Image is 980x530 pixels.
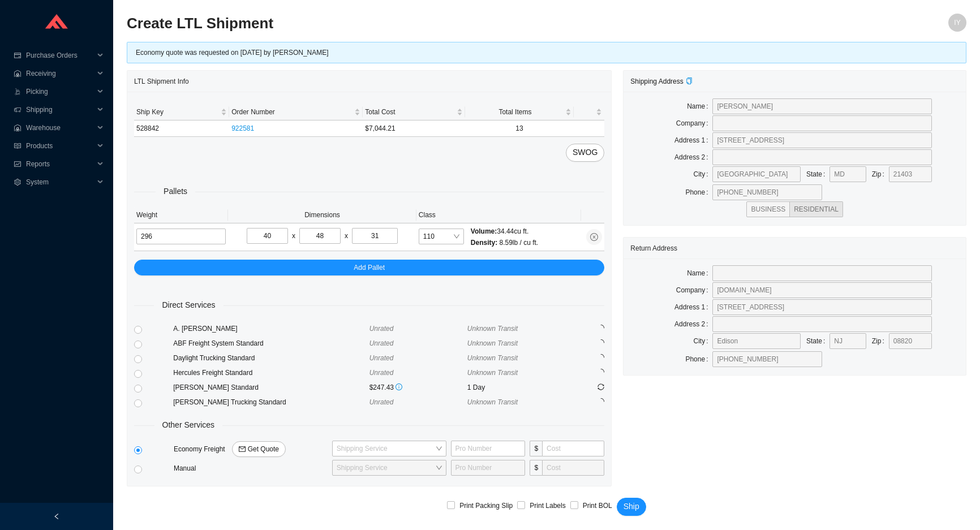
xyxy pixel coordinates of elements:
span: Unknown Transit [467,398,518,406]
span: Warehouse [26,119,94,137]
span: 110 [423,229,459,244]
span: loading [598,339,604,346]
input: Pro Number [451,460,526,476]
span: Print Packing Slip [455,500,517,511]
input: H [352,228,398,244]
span: setting [14,179,22,186]
span: IY [954,14,960,32]
td: 528842 [134,120,229,137]
span: SWOG [573,146,598,159]
label: Address 1 [674,299,712,315]
button: Ship [617,498,646,516]
label: Name [687,265,712,281]
th: undefined sortable [574,104,604,120]
div: 1 Day [467,382,565,393]
div: x [345,230,348,242]
label: Phone [685,184,712,200]
span: Shipping [26,101,94,119]
span: Print Labels [525,500,570,511]
label: State [806,166,829,182]
button: Add Pallet [134,260,604,275]
th: Total Items sortable [465,104,574,120]
div: A. [PERSON_NAME] [173,323,369,334]
label: Zip [872,166,889,182]
label: Address 2 [674,149,712,165]
label: Address 1 [674,132,712,148]
span: Unknown Transit [467,354,518,362]
input: Pro Number [451,441,526,456]
span: sync [598,384,604,390]
label: Phone [685,351,712,367]
label: Company [676,115,713,131]
div: Daylight Trucking Standard [173,352,369,364]
span: BUSINESS [751,205,785,213]
span: Unrated [369,369,394,377]
span: copy [686,77,693,84]
span: loading [598,398,604,405]
span: Ship Key [136,106,218,118]
span: Ship [624,500,639,513]
span: Purchase Orders [26,46,94,64]
div: x [292,230,295,242]
span: Unrated [369,398,394,406]
span: Density: [471,239,497,247]
span: left [53,513,60,520]
span: Unrated [369,339,394,347]
td: $7,044.21 [363,120,465,137]
label: State [806,333,829,349]
span: Reports [26,155,94,173]
div: ABF Freight System Standard [173,338,369,349]
th: Ship Key sortable [134,104,229,120]
span: Shipping Address [630,77,692,85]
span: Total Cost [365,106,454,118]
span: mail [239,446,246,454]
div: Economy Freight [171,441,330,457]
td: 13 [465,120,574,137]
span: Order Number [231,106,352,118]
span: Other Services [154,419,223,432]
label: Company [676,282,713,298]
button: mailGet Quote [232,441,286,457]
span: Unknown Transit [467,339,518,347]
span: Get Quote [248,443,279,455]
input: Cost [542,460,604,476]
span: Direct Services [154,299,223,312]
input: Cost [542,441,604,456]
div: 34.44 cu ft. [471,226,538,237]
span: Add Pallet [354,262,385,273]
div: Hercules Freight Standard [173,367,369,378]
label: City [693,333,712,349]
div: [PERSON_NAME] Trucking Standard [173,397,369,408]
span: info-circle [396,384,402,390]
span: Unknown Transit [467,325,518,333]
span: Unrated [369,325,394,333]
span: Unrated [369,354,394,362]
span: $ [530,460,542,476]
span: credit-card [14,52,22,59]
div: Manual [171,463,330,474]
span: RESIDENTIAL [794,205,839,213]
span: Total Items [467,106,563,118]
th: Total Cost sortable [363,104,465,120]
span: fund [14,161,22,167]
span: loading [598,369,604,376]
button: SWOG [566,144,604,162]
div: $247.43 [369,382,467,393]
label: Address 2 [674,316,712,332]
button: close-circle [586,229,602,245]
span: Unknown Transit [467,369,518,377]
div: [PERSON_NAME] Standard [173,382,369,393]
a: 922581 [231,124,254,132]
div: Economy quote was requested on [DATE] by [PERSON_NAME] [136,47,957,58]
div: 8.59 lb / cu ft. [471,237,538,248]
span: $ [530,441,542,456]
span: System [26,173,94,191]
input: L [247,228,288,244]
th: Order Number sortable [229,104,363,120]
div: Copy [686,76,693,87]
input: W [299,228,341,244]
th: Class [416,207,581,223]
div: LTL Shipment Info [134,71,604,92]
span: Print BOL [578,500,617,511]
th: Weight [134,207,228,223]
